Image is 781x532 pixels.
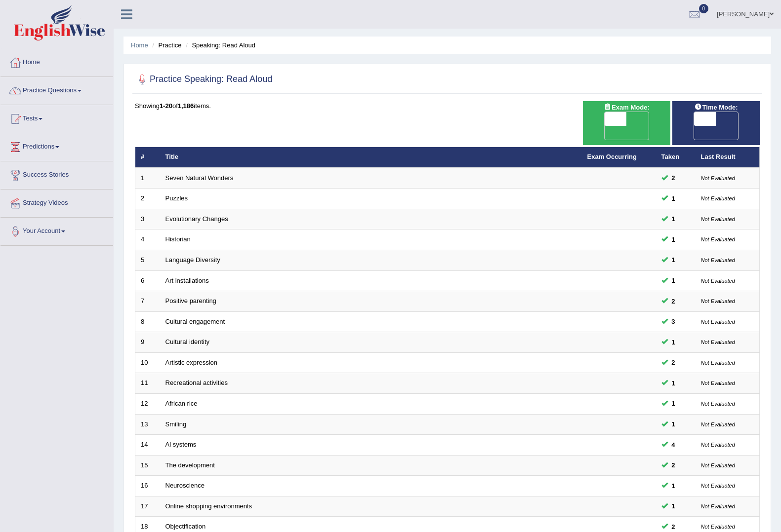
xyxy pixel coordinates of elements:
[183,40,255,50] li: Speaking: Read Aloud
[165,379,228,386] a: Recreational activities
[701,483,735,489] small: Not Evaluated
[0,161,113,186] a: Success Stories
[0,133,113,158] a: Predictions
[135,270,160,291] td: 6
[701,175,735,181] small: Not Evaluated
[165,420,187,428] a: Smiling
[165,523,206,530] a: Objectification
[668,173,679,183] span: You can still take this question
[668,481,679,491] span: You can still take this question
[135,72,272,87] h2: Practice Speaking: Read Aloud
[668,193,679,204] span: You can still take this question
[135,189,160,209] td: 2
[165,256,220,264] a: Language Diversity
[165,235,191,243] a: Historian
[701,380,735,386] small: Not Evaluated
[701,298,735,304] small: Not Evaluated
[135,435,160,456] td: 14
[150,40,181,50] li: Practice
[668,398,679,409] span: You can still take this question
[701,442,735,448] small: Not Evaluated
[135,101,760,111] div: Showing of items.
[701,278,735,284] small: Not Evaluated
[165,318,225,325] a: Cultural engagement
[178,102,194,110] b: 1,186
[668,337,679,347] span: You can still take this question
[135,209,160,229] td: 3
[587,153,637,160] a: Exam Occurring
[165,215,228,223] a: Evolutionary Changes
[135,147,160,168] th: #
[165,277,209,284] a: Art installations
[160,102,172,110] b: 1-20
[165,482,205,489] a: Neuroscience
[165,400,198,407] a: African rice
[135,250,160,271] td: 5
[135,168,160,189] td: 1
[656,147,696,168] th: Taken
[165,461,215,469] a: The development
[699,4,709,13] span: 0
[135,393,160,414] td: 12
[701,216,735,222] small: Not Evaluated
[583,101,670,145] div: Show exams occurring in exams
[701,421,735,427] small: Not Evaluated
[701,503,735,509] small: Not Evaluated
[668,316,679,327] span: You can still take this question
[165,174,234,182] a: Seven Natural Wonders
[668,214,679,224] span: You can still take this question
[701,401,735,407] small: Not Evaluated
[135,476,160,496] td: 16
[668,522,679,532] span: You can still take this question
[701,319,735,325] small: Not Evaluated
[135,332,160,353] td: 9
[668,501,679,511] span: You can still take this question
[135,414,160,435] td: 13
[668,378,679,388] span: You can still take this question
[0,49,113,74] a: Home
[135,229,160,250] td: 4
[0,218,113,242] a: Your Account
[165,441,197,448] a: Al systems
[668,460,679,470] span: You can still take this question
[668,419,679,429] span: You can still take this question
[135,496,160,517] td: 17
[165,194,188,202] a: Puzzles
[131,41,148,49] a: Home
[696,147,760,168] th: Last Result
[701,462,735,468] small: Not Evaluated
[668,275,679,286] span: You can still take this question
[600,102,653,113] span: Exam Mode:
[701,236,735,242] small: Not Evaluated
[701,524,735,530] small: Not Evaluated
[135,291,160,312] td: 7
[701,360,735,366] small: Not Evaluated
[0,105,113,130] a: Tests
[701,257,735,263] small: Not Evaluated
[668,234,679,245] span: You can still take this question
[0,190,113,214] a: Strategy Videos
[165,502,252,510] a: Online shopping environments
[165,338,210,345] a: Cultural identity
[165,359,217,366] a: Artistic expression
[135,373,160,394] td: 11
[135,352,160,373] td: 10
[0,77,113,102] a: Practice Questions
[668,357,679,368] span: You can still take this question
[701,339,735,345] small: Not Evaluated
[165,297,216,304] a: Positive parenting
[135,455,160,476] td: 15
[668,255,679,265] span: You can still take this question
[701,195,735,201] small: Not Evaluated
[135,311,160,332] td: 8
[160,147,582,168] th: Title
[668,296,679,306] span: You can still take this question
[691,102,742,113] span: Time Mode:
[668,440,679,450] span: You can still take this question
